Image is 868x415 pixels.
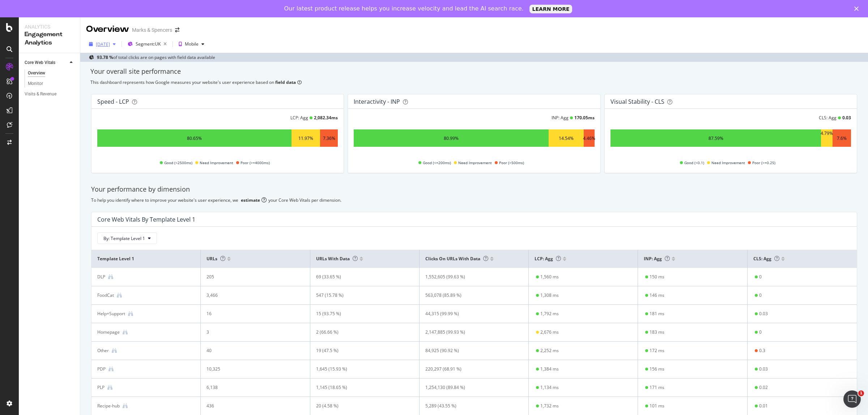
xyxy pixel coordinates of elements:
div: LCP: Agg [290,115,308,121]
div: Our latest product release helps you increase velocity and lead the AI search race. [284,5,524,12]
div: Interactivity - INP [354,98,400,105]
div: Other [97,347,109,354]
span: INP: Agg [644,256,670,262]
div: 171 ms [650,384,664,391]
div: CLS: Agg [819,115,837,121]
span: Good (<=200ms) [423,158,451,167]
div: This dashboard represents how Google measures your website's user experience based on [90,79,858,85]
span: Need Improvement [200,158,233,167]
div: Overview [86,23,129,35]
div: 87.59% [709,135,723,141]
div: 2,147,885 (99.93 %) [425,329,513,335]
div: INP: Agg [552,115,569,121]
span: CLS: Agg [753,256,779,262]
div: Engagement Analytics [25,30,74,47]
div: 4.79% [821,130,833,146]
div: 16 [207,311,294,317]
a: Monitor [28,80,75,87]
div: arrow-right-arrow-left [175,27,179,33]
div: 1,792 ms [540,311,559,317]
div: Monitor [28,80,43,87]
span: URLs with data [316,256,358,262]
div: 0.01 [759,403,768,409]
div: 5,289 (43.55 %) [425,403,513,409]
div: 0.03 [842,115,851,121]
div: 19 (47.5 %) [316,347,404,354]
div: estimate [241,197,260,203]
div: Your performance by dimension [91,185,857,194]
div: 205 [207,274,294,280]
span: Segment: UK [136,41,161,47]
div: DLP [97,274,105,280]
div: 14.54% [559,135,574,141]
div: Marks & Spencers [132,26,172,34]
div: 2,082.34 ms [314,115,338,121]
div: 1,560 ms [540,274,559,280]
span: Poor (>=0.25) [752,158,775,167]
div: 11.97% [298,135,313,141]
div: Visits & Revenue [25,90,56,98]
div: 170.05 ms [574,115,595,121]
div: [DATE] [96,41,110,47]
div: of total clicks are on pages with field data available [97,54,215,60]
div: Close [854,7,861,11]
span: Poor (>=4000ms) [241,158,270,167]
span: By: Template Level 1 [103,235,145,241]
div: Speed - LCP [97,98,129,105]
div: 2,252 ms [540,347,559,354]
div: 0.02 [759,384,768,391]
span: Good (<2500ms) [164,158,192,167]
button: Mobile [176,38,207,50]
iframe: Intercom live chat [843,390,861,408]
div: 1,308 ms [540,292,559,299]
div: PDP [97,366,106,372]
div: 101 ms [650,403,664,409]
div: 150 ms [650,274,664,280]
div: 1,384 ms [540,366,559,372]
div: Recipe-hub [97,403,120,409]
div: 0 [759,274,762,280]
div: PLP [97,384,105,391]
a: LEARN MORE [529,5,573,13]
b: 93.78 % [97,54,113,60]
span: Need Improvement [711,158,745,167]
div: 2,676 ms [540,329,559,335]
div: 563,078 (85.89 %) [425,292,513,299]
a: Overview [28,69,75,77]
div: 181 ms [650,311,664,317]
div: Core Web Vitals [25,59,55,67]
div: 1,645 (15.93 %) [316,366,404,372]
div: 10,325 [207,366,294,372]
span: LCP: Agg [535,256,561,262]
div: 15 (93.75 %) [316,311,404,317]
div: 172 ms [650,347,664,354]
div: 0 [759,329,762,335]
div: 40 [207,347,294,354]
div: 1,145 (18.65 %) [316,384,404,391]
div: Overview [28,69,45,77]
a: Visits & Revenue [25,90,75,98]
div: 3 [207,329,294,335]
span: Good (<0.1) [684,158,704,167]
b: field data [275,79,296,85]
span: Clicks on URLs with data [425,256,488,262]
div: 436 [207,403,294,409]
div: 3,466 [207,292,294,299]
div: 1,732 ms [540,403,559,409]
button: Segment:UK [125,38,170,50]
button: [DATE] [86,38,119,50]
div: 2 (66.66 %) [316,329,404,335]
div: 1,134 ms [540,384,559,391]
div: 4.46% [583,135,595,141]
div: Help+Support [97,311,125,317]
div: Mobile [185,42,199,46]
div: 0.3 [759,347,765,354]
div: 80.65% [187,135,202,141]
div: Analytics [25,23,74,30]
div: 7.6% [837,135,847,141]
span: Need Improvement [458,158,492,167]
div: 20 (4.58 %) [316,403,404,409]
div: 7.36% [323,135,335,141]
div: 80.99% [444,135,459,141]
div: Your overall site performance [90,67,858,76]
